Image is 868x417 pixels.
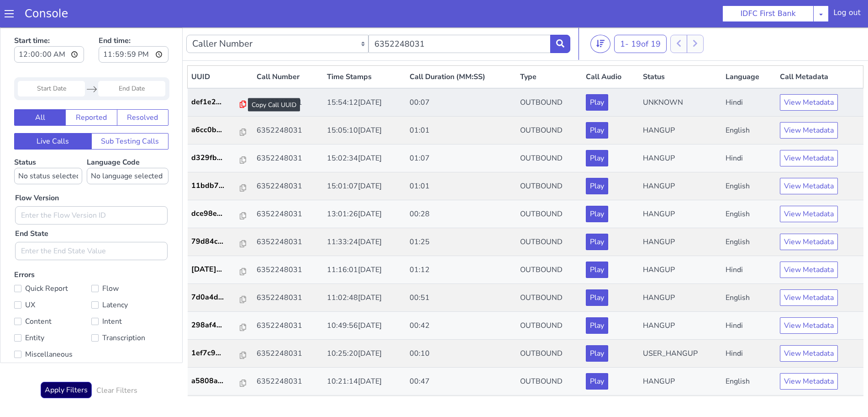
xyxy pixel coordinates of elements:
button: View Metadata [780,67,838,83]
th: Time Stamps [323,38,406,61]
td: OUTBOUND [516,368,583,396]
td: 6352248031 [253,229,323,257]
p: 11bdb7... [191,153,240,164]
button: Play [586,262,608,278]
td: 10:25:20[DATE] [323,312,406,340]
p: a5808a... [191,348,240,359]
label: Miscellaneous [14,321,91,333]
td: English [722,89,777,117]
td: 6352248031 [253,61,323,89]
label: Transcription [91,304,168,317]
button: View Metadata [780,95,838,111]
input: End time: [99,19,168,35]
td: 00:42 [406,284,516,312]
input: Enter the End State Value [15,214,168,233]
td: Hindi [722,284,777,312]
th: UUID [188,38,253,61]
span: 19 of 19 [631,11,661,22]
td: Hindi [722,117,777,145]
td: 13:01:26[DATE] [323,173,406,201]
label: Latency [91,271,168,284]
label: Intent [91,288,168,300]
td: UNKNOWN [639,61,722,89]
label: Flow Version [15,165,59,176]
a: 298af4... [191,292,249,303]
td: 00:51 [406,257,516,284]
td: HANGUP [639,257,722,284]
select: Language Code [87,140,168,157]
button: View Metadata [780,346,838,362]
button: IDFC First Bank [722,5,814,22]
td: HANGUP [639,89,722,117]
td: 6352248031 [253,312,323,340]
td: 15:02:34[DATE] [323,117,406,145]
td: OUTBOUND [516,284,583,312]
td: OUTBOUND [516,312,583,340]
button: View Metadata [780,234,838,251]
button: Live Calls [14,106,92,122]
td: 6352248031 [253,340,323,368]
label: Errors [14,242,168,335]
td: 00:10 [406,312,516,340]
button: View Metadata [780,206,838,223]
td: 01:07 [406,117,516,145]
td: HANGUP [639,173,722,201]
a: [DATE]... [191,236,249,247]
th: Call Number [253,38,323,61]
button: Apply Filters [41,354,92,371]
p: 1ef7c9... [191,320,240,331]
td: 00:07 [406,61,516,89]
td: OUTBOUND [516,173,583,201]
th: Call Audio [582,38,639,61]
label: Entity [14,304,91,317]
th: Type [516,38,583,61]
td: 6352248031 [253,201,323,229]
td: 6352248031 [253,173,323,201]
td: HANGUP [639,201,722,229]
a: dce98e... [191,181,249,192]
td: 6352248031 [253,257,323,284]
td: 6352248031 [253,89,323,117]
button: Resolved [117,82,168,98]
label: Quick Report [14,255,91,267]
td: 00:47 [406,340,516,368]
button: Play [586,67,608,83]
td: HANGUP [639,145,722,173]
td: 6352248031 [253,145,323,173]
select: Status [14,140,82,157]
td: 00:06 [406,368,516,396]
input: End Date [98,53,165,69]
p: a6cc0b... [191,97,240,108]
td: 11:02:48[DATE] [323,257,406,284]
td: English [722,257,777,284]
input: Enter the Caller Number [368,7,551,26]
label: Status [14,130,82,157]
td: USER_HANGUP [639,368,722,396]
td: 6352248031 [253,284,323,312]
td: Hindi [722,368,777,396]
td: English [722,145,777,173]
td: 11:16:01[DATE] [323,229,406,257]
td: OUTBOUND [516,257,583,284]
a: def1e2... [191,69,249,80]
td: USER_HANGUP [639,312,722,340]
p: d329fb... [191,125,240,136]
label: Start time: [14,5,84,38]
td: 15:05:10[DATE] [323,89,406,117]
label: Flow [91,255,168,267]
th: Language [722,38,777,61]
button: Play [586,206,608,223]
button: Play [586,123,608,139]
td: HANGUP [639,284,722,312]
p: 79d84c... [191,208,240,219]
p: 7d0a4d... [191,264,240,275]
td: OUTBOUND [516,89,583,117]
td: OUTBOUND [516,117,583,145]
td: OUTBOUND [516,229,583,257]
td: HANGUP [639,117,722,145]
button: View Metadata [780,123,838,139]
td: Hindi [722,312,777,340]
td: OUTBOUND [516,145,583,173]
a: a6cc0b... [191,97,249,108]
td: 01:12 [406,229,516,257]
